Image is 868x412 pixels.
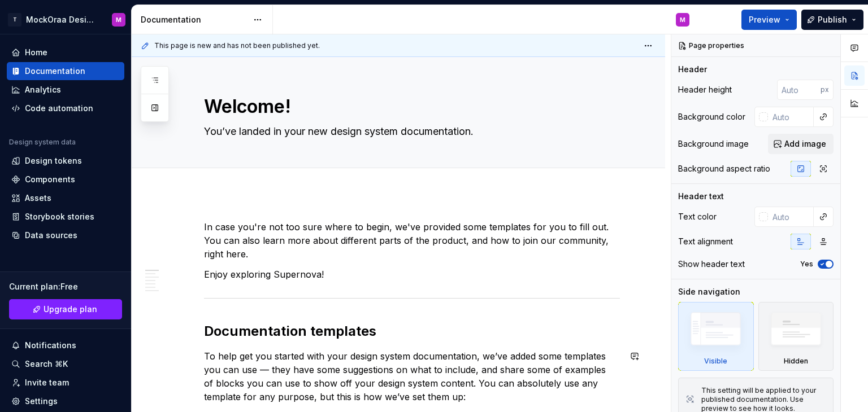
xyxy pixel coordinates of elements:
p: In case you're not too sure where to begin, we've provided some templates for you to fill out. Yo... [204,220,620,261]
div: Code automation [25,103,93,114]
button: Publish [801,10,863,30]
div: Side navigation [678,286,740,297]
div: Data sources [25,230,77,241]
a: Settings [7,392,124,410]
a: Data sources [7,226,124,244]
div: Documentation [141,14,248,25]
div: Components [25,174,75,185]
div: Visible [704,357,727,366]
div: Text alignment [678,236,733,247]
div: Home [25,47,47,58]
p: Enjoy exploring Supernova! [204,268,620,281]
button: Preview [741,10,797,30]
div: Header text [678,191,724,202]
span: Publish [818,14,847,25]
div: Visible [678,302,754,371]
a: Design tokens [7,152,124,170]
a: Storybook stories [7,208,124,226]
span: Upgrade plan [44,304,97,315]
a: Upgrade plan [9,299,122,319]
h2: Documentation templates [204,322,620,340]
a: Documentation [7,62,124,80]
div: MockOraa Design Materals [26,14,98,25]
div: Design system data [9,138,76,147]
a: Home [7,43,124,62]
span: Preview [749,14,780,25]
div: Design tokens [25,155,82,166]
div: Documentation [25,65,85,77]
div: Notifications [25,340,76,351]
textarea: Welcome! [202,93,618,120]
div: T [8,13,21,27]
input: Auto [777,80,821,100]
a: Analytics [7,81,124,99]
textarea: You’ve landed in your new design system documentation. [202,122,618,141]
a: Components [7,170,124,189]
div: Settings [25,396,58,407]
a: Assets [7,189,124,207]
div: Search ⌘K [25,358,68,370]
div: Background image [678,138,749,150]
div: Text color [678,211,717,222]
p: To help get you started with your design system documentation, we’ve added some templates you can... [204,349,620,404]
div: Current plan : Free [9,281,122,292]
span: Add image [784,138,826,150]
div: Background aspect ratio [678,163,770,174]
p: px [821,85,829,94]
div: Hidden [784,357,808,366]
button: Search ⌘K [7,355,124,373]
a: Code automation [7,99,124,117]
label: Yes [800,260,813,269]
span: This page is new and has not been published yet. [154,41,320,50]
a: Invite team [7,374,124,392]
button: Add image [768,134,834,154]
input: Auto [768,207,814,227]
div: Hidden [758,302,834,371]
div: Header [678,64,707,75]
input: Auto [768,107,814,127]
div: Background color [678,111,745,122]
div: Analytics [25,84,61,95]
div: Show header text [678,258,745,270]
div: Invite team [25,377,69,388]
div: M [680,15,685,24]
div: M [116,15,121,24]
div: Storybook stories [25,211,94,222]
button: TMockOraa Design MateralsM [2,7,129,32]
button: Notifications [7,336,124,354]
div: Assets [25,192,51,204]
div: Header height [678,84,732,95]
